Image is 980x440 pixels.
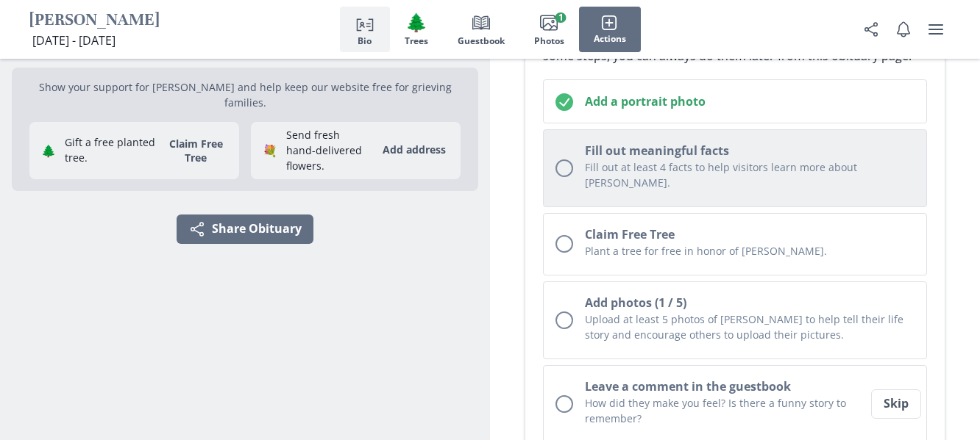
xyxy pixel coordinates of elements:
button: Trees [390,7,443,52]
button: Claim Free TreePlant a tree for free in honor of [PERSON_NAME]. [543,213,927,275]
h2: Add photos (1 / 5) [585,294,915,311]
button: Add photos (1 / 5)Upload at least 5 photos of [PERSON_NAME] to help tell their life story and enc... [543,281,927,359]
h2: Claim Free Tree [585,226,915,243]
button: Bio [340,7,390,52]
button: Notifications [889,15,918,44]
svg: Checked circle [555,93,573,111]
button: Share Obituary [177,214,313,244]
div: Unchecked circle [555,159,573,177]
p: Show your support for [PERSON_NAME] and help keep our website free for grieving families. [29,79,461,110]
button: Fill out meaningful factsFill out at least 4 facts to help visitors learn more about [PERSON_NAME]. [543,129,927,207]
button: user menu [921,15,951,44]
div: Unchecked circle [555,395,573,413]
div: Unchecked circle [555,311,573,329]
span: Trees [405,36,428,46]
span: Bio [358,36,372,46]
button: Add address [374,139,455,162]
p: Fill out at least 4 facts to help visitors learn more about [PERSON_NAME]. [585,159,915,190]
span: Guestbook [458,36,505,46]
span: Photos [534,36,564,46]
h2: Fill out meaningful facts [585,142,915,159]
span: 1 [555,12,567,23]
p: Upload at least 5 photos of [PERSON_NAME] to help tell their life story and encourage others to u... [585,311,915,342]
button: Actions [579,7,641,52]
button: Claim Free Tree [158,137,233,165]
h2: Leave a comment in the guestbook [585,378,867,395]
button: Share Obituary [856,15,886,44]
span: Actions [594,34,626,44]
span: Tree [405,12,427,33]
h1: [PERSON_NAME] [29,10,160,32]
p: Plant a tree for free in honor of [PERSON_NAME]. [585,243,915,259]
p: How did they make you feel? Is there a funny story to remember? [585,395,867,426]
button: Add a portrait photo [543,79,927,123]
span: [DATE] - [DATE] [32,32,116,48]
h2: Add a portrait photo [585,93,915,110]
button: Skip [871,389,921,419]
button: Guestbook [443,7,519,52]
button: Photos [519,7,579,52]
div: Unchecked circle [555,235,573,253]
